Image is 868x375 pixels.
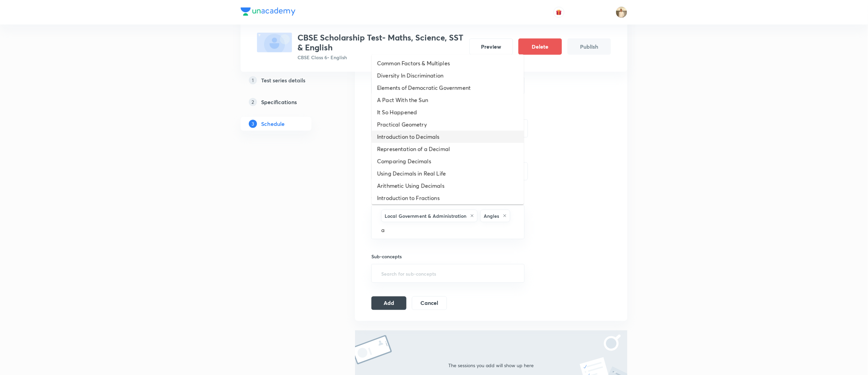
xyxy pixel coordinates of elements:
h3: CBSE Scholarship Test- Maths, Science, SST & English [298,33,464,52]
button: avatar [553,7,564,18]
li: A Pact With the Sun [372,94,524,106]
h6: Duration (in minutes) [371,151,418,158]
button: Close [520,222,522,223]
li: Introduction to Decimals [372,131,524,143]
h5: Schedule [261,119,285,128]
h6: Schedule for [371,108,525,115]
li: Introduction to Fractions [372,192,524,204]
li: Common Factors & Multiples [372,57,524,69]
li: Elements of Democratic Government [372,82,524,94]
li: Representation of a Fraction [372,204,524,216]
li: Practical Geometry [372,118,524,131]
img: Company Logo [241,7,295,16]
li: Comparing Decimals [372,155,524,167]
button: Delete [518,38,562,55]
p: 1 [249,76,257,84]
button: Open [520,273,522,274]
h5: Specifications [261,98,297,106]
a: 2Specifications [241,95,333,109]
li: Diversity In Discrimination [372,69,524,82]
li: Representation of a Decimal [372,143,524,155]
h6: Sub-concepts [371,253,525,260]
p: CBSE Class 6 • English [298,54,464,61]
button: Preview [469,38,513,55]
h5: Test series details [261,76,305,84]
a: Company Logo [241,7,295,17]
p: 2 [249,98,257,106]
h6: Concepts [371,194,525,201]
button: Add [371,296,406,310]
button: Publish [567,38,611,55]
li: Using Decimals in Real Life [372,167,524,180]
li: Arithmetic Using Decimals [372,180,524,192]
img: avatar [556,9,562,15]
button: Cancel [412,296,447,310]
h6: Local Government & Administration [385,212,467,219]
a: 1Test series details [241,73,333,87]
p: The sessions you add will show up here [355,362,627,369]
img: fallback-thumbnail.png [257,33,292,52]
p: 3 [249,119,257,128]
li: It So Happened [372,106,524,118]
img: Chandrakant Deshmukh [616,6,627,18]
img: modEmptyLeft.svg [355,335,393,365]
h6: Angles [484,212,499,219]
input: Search for sub-concepts [380,267,516,280]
